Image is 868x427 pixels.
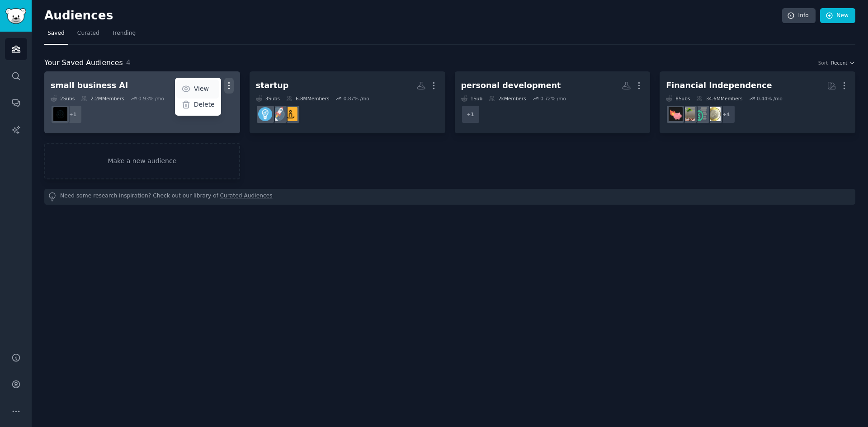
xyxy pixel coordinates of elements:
[489,95,526,102] div: 2k Members
[831,60,847,66] span: Recent
[455,71,651,133] a: personal development1Sub2kMembers0.72% /mo+1
[194,84,209,94] p: View
[666,80,772,91] div: Financial Independence
[44,26,68,45] a: Saved
[540,95,566,102] div: 0.72 % /mo
[660,71,855,133] a: Financial Independence8Subs34.6MMembers0.44% /mo+4UKPersonalFinanceFinancialPlanningFirefatFIRE
[44,143,240,179] a: Make a new audience
[256,95,280,102] div: 3 Sub s
[831,60,855,66] button: Recent
[707,107,721,121] img: UKPersonalFinance
[47,29,65,38] span: Saved
[696,95,742,102] div: 34.6M Members
[138,95,164,102] div: 0.93 % /mo
[694,107,708,121] img: FinancialPlanning
[820,8,855,23] a: New
[250,71,445,133] a: startup3Subs6.8MMembers0.87% /mostartupideasstartupsEntrepreneur
[666,95,690,102] div: 8 Sub s
[669,107,683,121] img: fatFIRE
[258,107,272,121] img: Entrepreneur
[818,60,828,66] div: Sort
[51,95,75,102] div: 2 Sub s
[109,26,139,45] a: Trending
[461,80,561,91] div: personal development
[77,29,99,38] span: Curated
[63,105,82,124] div: + 1
[220,192,273,202] a: Curated Audiences
[126,58,131,67] span: 4
[51,80,128,91] div: small business AI
[461,95,483,102] div: 1 Sub
[717,105,736,124] div: + 4
[256,80,289,91] div: startup
[44,71,240,133] a: small business AIViewDelete2Subs2.2MMembers0.93% /mo+1AiForSmallBusiness
[757,95,783,102] div: 0.44 % /mo
[5,8,26,24] img: GummySearch logo
[461,105,480,124] div: + 1
[44,189,855,205] div: Need some research inspiration? Check out our library of
[782,8,816,23] a: Info
[286,95,329,102] div: 6.8M Members
[681,107,695,121] img: Fire
[194,100,215,109] p: Delete
[283,107,297,121] img: startupideas
[44,57,123,69] span: Your Saved Audiences
[81,95,124,102] div: 2.2M Members
[176,80,219,99] a: View
[344,95,369,102] div: 0.87 % /mo
[112,29,136,38] span: Trending
[53,107,67,121] img: AiForSmallBusiness
[44,9,782,23] h2: Audiences
[74,26,103,45] a: Curated
[271,107,285,121] img: startups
